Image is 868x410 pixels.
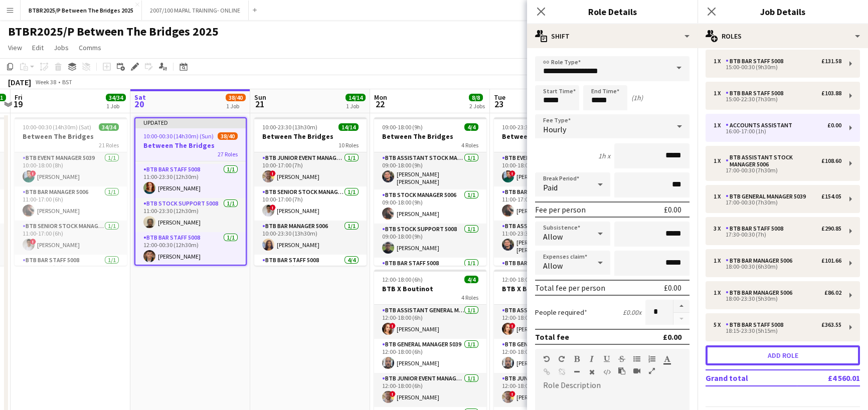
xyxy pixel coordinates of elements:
[714,65,841,70] div: 15:00-00:30 (9h30m)
[254,186,367,221] app-card-role: BTB Senior Stock Manager 50061/110:00-17:00 (7h)![PERSON_NAME]
[633,367,640,375] button: Insert video
[603,368,610,376] button: HTML Code
[673,300,689,313] button: Increase
[663,332,681,342] div: £0.00
[623,308,641,317] div: £0.00 x
[631,93,643,102] div: (1h)
[494,305,606,339] app-card-role: BTB Assistant General Manager 50061/112:00-18:00 (6h)![PERSON_NAME]
[827,122,841,129] div: £0.00
[603,355,610,363] button: Underline
[374,339,486,373] app-card-role: BTB General Manager 50391/112:00-18:00 (6h)[PERSON_NAME]
[262,123,317,131] span: 10:00-23:30 (13h30m)
[726,122,796,129] div: Accounts Assistant
[390,391,396,397] span: !
[15,221,127,255] app-card-role: BTB Senior Stock Manager 50061/111:00-17:00 (6h)![PERSON_NAME]
[648,367,655,375] button: Fullscreen
[461,141,478,149] span: 4 Roles
[494,117,606,266] div: 10:00-23:30 (13h30m)10/10Between The Bridges8 RolesBTB Event Manager 50391/110:00-18:00 (8h)![PER...
[374,132,486,141] h3: Between The Bridges
[698,24,868,48] div: Roles
[714,296,841,301] div: 18:00-23:30 (5h30m)
[494,339,606,373] app-card-role: BTB General Manager 50391/112:00-18:00 (6h)[PERSON_NAME]
[543,124,566,134] span: Hourly
[494,152,606,186] app-card-role: BTB Event Manager 50391/110:00-18:00 (8h)![PERSON_NAME]
[8,43,22,52] span: View
[706,370,797,386] td: Grand total
[543,182,558,192] span: Paid
[527,24,698,48] div: Shift
[13,98,23,110] span: 19
[226,102,245,110] div: 1 Job
[535,283,605,293] div: Total fee per person
[714,225,726,232] div: 3 x
[21,1,142,20] button: BTBR2025/P Between The Bridges 2025
[573,355,580,363] button: Bold
[374,305,486,339] app-card-role: BTB Assistant General Manager 50061/112:00-18:00 (6h)![PERSON_NAME]
[588,355,595,363] button: Italic
[134,117,247,266] div: Updated10:00-00:30 (14h30m) (Sun)38/40Between The Bridges27 Roles[PERSON_NAME]BTB Host 50081/111:...
[714,122,726,129] div: 1 x
[821,58,841,65] div: £131.58
[598,151,610,160] div: 1h x
[62,78,72,86] div: BST
[726,154,821,168] div: BTB Assistant Stock Manager 5006
[714,58,726,65] div: 1 x
[543,261,563,271] span: Allow
[726,257,796,264] div: BTB Bar Manager 5006
[374,224,486,258] app-card-role: BTB Stock support 50081/109:00-18:00 (9h)[PERSON_NAME]
[558,355,565,363] button: Redo
[698,5,868,18] h3: Job Details
[535,308,587,317] label: People required
[502,123,557,131] span: 10:00-23:30 (13h30m)
[726,90,787,97] div: BTB Bar Staff 5008
[106,102,125,110] div: 1 Job
[714,157,726,164] div: 1 x
[464,276,478,283] span: 4/4
[726,225,787,232] div: BTB Bar Staff 5008
[824,289,841,296] div: £86.02
[618,355,625,363] button: Strikethrough
[390,323,396,329] span: !
[535,332,569,342] div: Total fee
[143,132,214,140] span: 10:00-00:30 (14h30m) (Sun)
[714,232,841,237] div: 17:30-00:30 (7h)
[714,257,726,264] div: 1 x
[270,204,276,211] span: !
[714,328,841,333] div: 18:15-23:30 (5h15m)
[15,186,127,221] app-card-role: BTB Bar Manager 50061/111:00-17:00 (6h)[PERSON_NAME]
[494,132,606,141] h3: Between The Bridges
[135,232,246,266] app-card-role: BTB Bar Staff 50081/112:00-00:30 (12h30m)[PERSON_NAME]
[8,24,219,39] h1: BTBR2025/P Between The Bridges 2025
[714,129,841,134] div: 16:00-17:00 (1h)
[714,90,726,97] div: 1 x
[573,368,580,376] button: Horizontal Line
[374,117,486,266] div: 09:00-18:00 (9h)4/4Between The Bridges4 RolesBTB Assistant Stock Manager 50061/109:00-18:00 (9h)[...
[254,117,367,266] app-job-card: 10:00-23:30 (13h30m)14/14Between The Bridges10 RolesBTB Junior Event Manager 50391/110:00-17:00 (...
[726,289,796,296] div: BTB Bar Manager 5006
[254,221,367,255] app-card-role: BTB Bar Manager 50061/110:00-23:30 (13h30m)[PERSON_NAME]
[821,321,841,328] div: £363.55
[374,152,486,189] app-card-role: BTB Assistant Stock Manager 50061/109:00-18:00 (9h)[PERSON_NAME] [PERSON_NAME]
[54,43,69,52] span: Jobs
[797,370,860,386] td: £4 560.01
[32,43,44,52] span: Edit
[15,255,127,289] app-card-role: BTB Bar Staff 50081/111:30-17:30 (6h)
[714,289,726,296] div: 1 x
[509,323,515,329] span: !
[106,94,126,101] span: 34/34
[664,204,681,215] div: £0.00
[469,94,483,101] span: 8/8
[254,93,266,102] span: Sun
[535,204,586,215] div: Fee per person
[75,41,105,54] a: Comms
[8,77,31,87] div: [DATE]
[821,157,841,164] div: £108.60
[374,189,486,224] app-card-role: BTB Stock Manager 50061/109:00-18:00 (9h)[PERSON_NAME]
[726,58,787,65] div: BTB Bar Staff 5008
[494,186,606,221] app-card-role: BTB Bar Manager 50061/111:00-17:00 (6h)[PERSON_NAME]
[50,41,73,54] a: Jobs
[821,257,841,264] div: £101.66
[706,345,860,365] button: Add role
[543,355,550,363] button: Undo
[218,150,238,158] span: 27 Roles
